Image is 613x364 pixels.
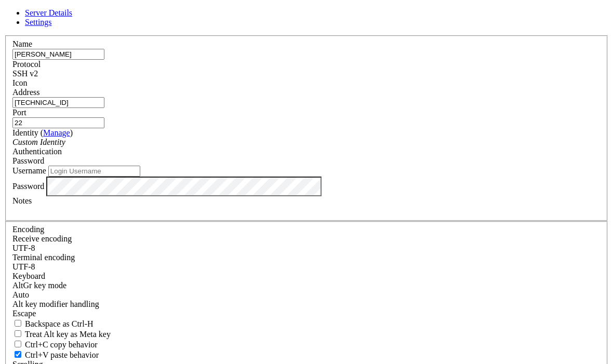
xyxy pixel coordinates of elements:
input: Ctrl+C copy behavior [15,341,21,347]
div: Custom Identity [12,138,601,147]
a: Server Details [25,8,72,17]
label: Set the expected encoding for data received from the host. If the encodings do not match, visual ... [12,234,72,243]
span: SSH v2 [12,69,38,78]
div: UTF-8 [12,244,601,253]
span: Backspace as Ctrl-H [25,319,94,328]
div: Escape [12,309,601,318]
div: Auto [12,290,601,300]
div: SSH v2 [12,69,601,78]
input: Host Name or IP [12,97,104,108]
span: UTF-8 [12,244,35,252]
label: Whether the Alt key acts as a Meta key or as a distinct Alt key. [12,330,111,339]
input: Ctrl+V paste behavior [15,351,21,358]
label: Set the expected encoding for data received from the host. If the encodings do not match, visual ... [12,281,66,290]
input: Backspace as Ctrl-H [15,320,21,327]
label: Controls how the Alt key is handled. Escape: Send an ESC prefix. 8-Bit: Add 128 to the typed char... [12,300,99,308]
label: Notes [12,196,32,205]
label: Username [12,166,46,175]
label: Name [12,39,32,48]
span: Password [12,156,44,165]
a: Manage [43,128,70,137]
label: Identity [12,128,73,137]
label: Protocol [12,60,41,69]
label: Ctrl-C copies if true, send ^C to host if false. Ctrl-Shift-C sends ^C to host if true, copies if... [12,340,98,349]
div: Password [12,156,601,166]
label: Icon [12,78,27,87]
label: Encoding [12,225,44,234]
a: Settings [25,18,52,26]
label: Address [12,88,39,97]
input: Server Name [12,49,104,60]
label: Authentication [12,147,62,156]
label: If true, the backspace should send BS ('\x08', aka ^H). Otherwise the backspace key should send '... [12,319,94,328]
label: Port [12,108,26,117]
input: Port Number [12,117,104,128]
span: Escape [12,309,36,318]
label: Keyboard [12,272,45,280]
span: UTF-8 [12,262,35,271]
label: Ctrl+V pastes if true, sends ^V to host if false. Ctrl+Shift+V sends ^V to host if true, pastes i... [12,350,99,359]
span: ( ) [41,128,73,137]
span: Auto [12,290,29,299]
div: UTF-8 [12,262,601,272]
label: Password [12,181,44,190]
i: Custom Identity [12,138,65,146]
span: Treat Alt key as Meta key [25,330,111,339]
input: Login Username [48,166,140,177]
label: The default terminal encoding. ISO-2022 enables character map translations (like graphics maps). ... [12,253,75,262]
span: Ctrl+C copy behavior [25,340,98,349]
input: Treat Alt key as Meta key [15,330,21,337]
span: Ctrl+V paste behavior [25,350,99,359]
